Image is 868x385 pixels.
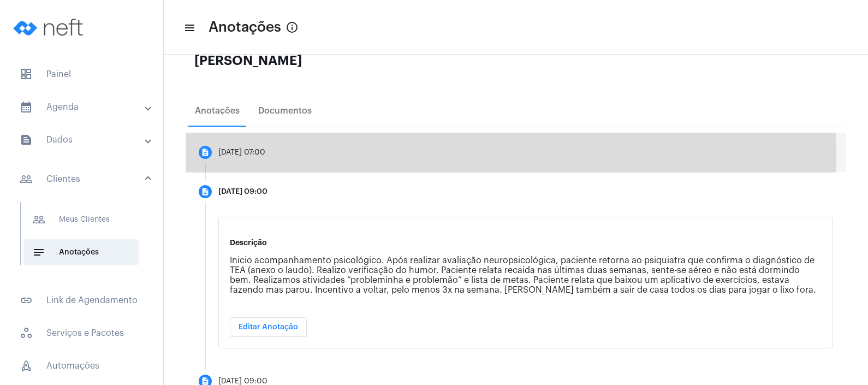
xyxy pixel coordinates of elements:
[20,294,33,307] mat-icon: sidenav icon
[11,61,152,87] span: Painel
[9,5,91,49] img: logo-neft-novo-2.png
[20,133,146,146] mat-panel-title: Dados
[32,246,45,259] mat-icon: sidenav icon
[209,19,281,36] span: Anotações
[23,239,139,265] span: Anotações
[230,317,307,337] button: Editar Anotação
[20,100,146,114] mat-panel-title: Agenda
[11,320,152,346] span: Serviços e Pacotes
[20,133,33,146] mat-icon: sidenav icon
[20,173,33,186] mat-icon: sidenav icon
[20,327,33,340] span: sidenav icon
[194,54,837,67] div: [PERSON_NAME]
[258,106,312,116] div: Documentos
[183,21,194,34] mat-icon: sidenav icon
[7,94,163,120] mat-expansion-panel-header: sidenav iconAgenda
[218,149,265,157] div: [DATE] 07:00
[23,206,139,233] span: Meus Clientes
[11,353,152,379] span: Automações
[201,187,210,196] mat-icon: description
[230,239,822,247] p: Descrição
[218,188,267,196] div: [DATE] 09:00
[286,21,299,34] mat-icon: info_outlined
[20,359,33,372] span: sidenav icon
[230,256,822,295] p: Inicio acompanhamento psicológico. Após realizar avaliação neuropsicológica, paciente retorna ao ...
[20,173,146,186] mat-panel-title: Clientes
[239,323,298,331] span: Editar Anotação
[7,127,163,153] mat-expansion-panel-header: sidenav iconDados
[195,106,240,116] div: Anotações
[7,197,163,281] div: sidenav iconClientes
[20,100,33,114] mat-icon: sidenav icon
[20,68,33,81] span: sidenav icon
[11,287,152,313] span: Link de Agendamento
[7,162,163,197] mat-expansion-panel-header: sidenav iconClientes
[32,213,45,226] mat-icon: sidenav icon
[201,148,210,157] mat-icon: description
